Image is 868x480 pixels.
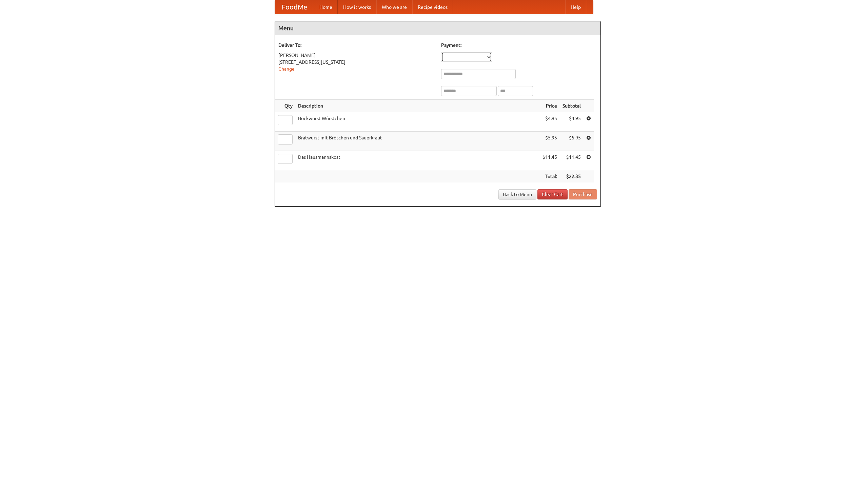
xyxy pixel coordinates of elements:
[278,42,434,49] h5: Deliver To:
[295,112,540,132] td: Bockwurst Würstchen
[441,42,597,49] h5: Payment:
[295,151,540,170] td: Das Hausmannskost
[278,66,295,72] a: Change
[540,170,560,183] th: Total:
[278,52,434,59] div: [PERSON_NAME]
[537,189,568,199] a: Clear Cart
[295,132,540,151] td: Bratwurst mit Brötchen und Sauerkraut
[569,189,597,199] button: Purchase
[412,0,453,14] a: Recipe videos
[278,59,434,65] div: [STREET_ADDRESS][US_STATE]
[275,100,295,112] th: Qty
[498,189,536,199] a: Back to Menu
[275,0,314,14] a: FoodMe
[560,112,584,132] td: $4.95
[540,100,560,112] th: Price
[540,112,560,132] td: $4.95
[295,100,540,112] th: Description
[338,0,376,14] a: How it works
[376,0,412,14] a: Who we are
[314,0,338,14] a: Home
[540,132,560,151] td: $5.95
[560,170,584,183] th: $22.35
[560,151,584,170] td: $11.45
[275,21,600,35] h4: Menu
[560,100,584,112] th: Subtotal
[560,132,584,151] td: $5.95
[540,151,560,170] td: $11.45
[565,0,586,14] a: Help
